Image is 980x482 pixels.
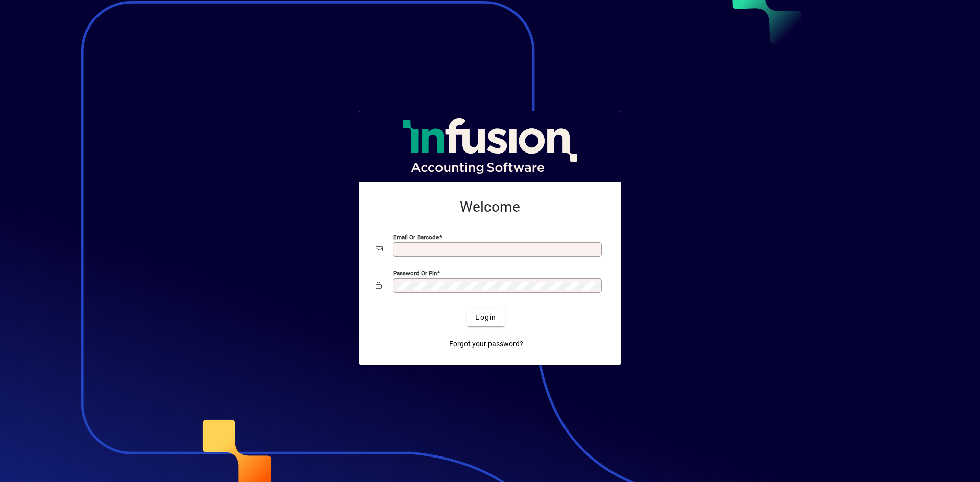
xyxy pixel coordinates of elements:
[393,270,437,277] mat-label: Password or Pin
[393,234,439,241] mat-label: Email or Barcode
[376,198,604,216] h2: Welcome
[449,339,523,349] span: Forgot your password?
[445,335,527,353] a: Forgot your password?
[475,312,496,323] span: Login
[467,308,504,326] button: Login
